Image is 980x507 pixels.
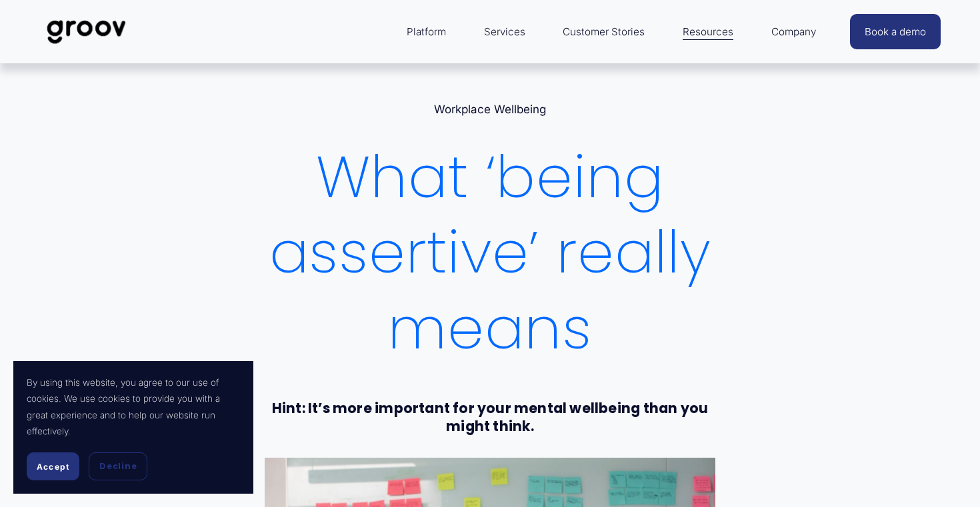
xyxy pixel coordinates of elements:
[99,460,137,472] span: Decline
[407,23,446,41] span: Platform
[89,452,147,480] button: Decline
[765,16,823,47] a: folder dropdown
[676,16,740,47] a: folder dropdown
[434,103,546,116] a: Workplace Wellbeing
[850,14,941,49] a: Book a demo
[265,139,715,366] h1: What ‘being assertive’ really means
[13,361,253,494] section: Cookie banner
[556,16,651,47] a: Customer Stories
[27,452,79,480] button: Accept
[400,16,453,47] a: folder dropdown
[683,23,733,41] span: Resources
[39,10,133,54] img: Groov | Workplace Science Platform | Unlock Performance | Drive Results
[477,16,532,47] a: Services
[272,398,711,435] strong: Hint: It’s more important for your mental wellbeing than you might think.
[37,462,69,472] span: Accept
[27,374,240,439] p: By using this website, you agree to our use of cookies. We use cookies to provide you with a grea...
[771,23,816,41] span: Company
